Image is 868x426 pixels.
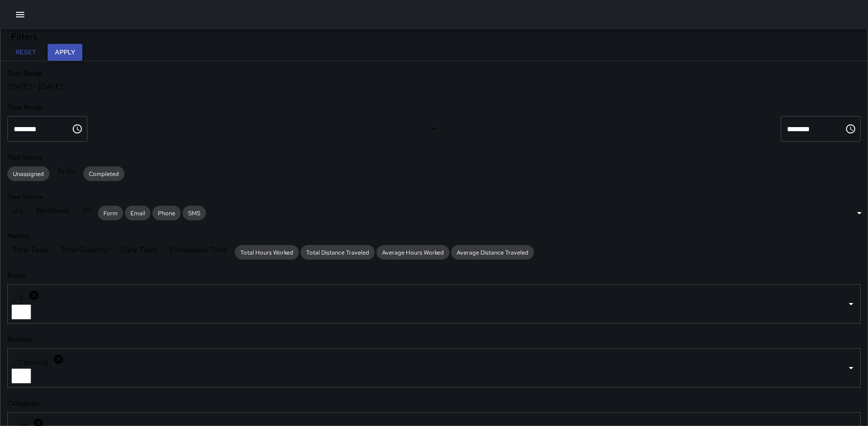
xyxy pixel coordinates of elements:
[841,120,860,138] button: Choose time, selected time is 11:59 PM
[56,245,113,255] span: Total Quantity
[13,354,830,367] div: Cleaning
[125,209,151,217] span: Email
[83,166,124,181] div: Completed
[98,209,123,217] span: Form
[83,170,124,178] span: Completed
[377,249,449,256] span: Average Hours Worked
[115,245,162,255] span: Daily Tasks
[51,166,81,181] div: To Do
[7,153,861,163] h6: Task Status
[451,245,534,260] div: Average Distance Traveled
[7,102,861,112] h6: Time Range
[76,206,96,215] span: 311
[152,206,181,220] div: Phone
[7,399,861,409] h6: Categories
[845,362,857,374] button: Open
[30,206,74,220] div: Workflows
[56,245,113,260] div: Total Quantity
[7,206,28,215] span: Jia
[7,335,861,345] h6: Divisions
[68,120,86,138] button: Choose time, selected time is 12:00 AM
[235,249,299,256] span: Total Hours Worked
[11,44,40,61] button: Reset
[451,249,534,256] span: Average Distance Traveled
[377,245,449,260] div: Average Hours Worked
[7,192,861,202] h6: Task Source
[13,290,830,303] div: 3
[51,166,81,176] span: To Do
[11,29,857,44] h6: Filters
[7,166,49,181] div: Unassigned
[152,209,181,217] span: Phone
[13,357,53,367] span: Cleaning
[7,206,28,220] div: Jia
[7,82,861,91] div: [DATE] - [DATE]
[164,245,233,255] span: Completion Time
[301,249,375,256] span: Total Distance Traveled
[125,206,151,220] div: Email
[76,206,96,220] div: 311
[235,245,299,260] div: Total Hours Worked
[164,245,233,260] div: Completion Time
[7,271,861,281] h6: Zones
[7,231,861,241] h6: Metrics
[7,245,54,255] span: Total Tasks
[183,206,206,220] div: SMS
[7,170,49,178] span: Unassigned
[98,206,123,220] div: Form
[30,206,74,215] span: Workflows
[845,298,857,310] button: Open
[115,245,162,260] div: Daily Tasks
[183,209,206,217] span: SMS
[13,293,28,303] span: 3
[301,245,375,260] div: Total Distance Traveled
[48,44,82,61] button: Apply
[7,245,54,260] div: Total Tasks
[7,69,861,79] h6: Date Range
